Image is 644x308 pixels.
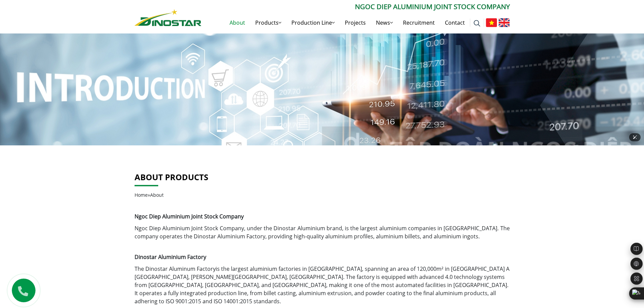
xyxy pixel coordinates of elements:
span: About [150,192,164,198]
a: About [224,12,250,33]
img: search [474,20,480,27]
span: » [135,192,164,198]
a: About products [135,171,208,183]
img: Tiếng Việt [486,18,497,27]
span: Dinostar Aluminium Factory [135,253,206,261]
a: Home [135,192,148,198]
a: Ngoc Diep Aluminium Joint Stock Company [135,224,244,232]
a: Projects [340,12,371,33]
p: , under the Dinostar Aluminium brand, is the largest aluminium companies in [GEOGRAPHIC_DATA]. Th... [135,224,510,240]
a: Production Line [286,12,340,33]
img: Nhôm Dinostar [135,9,201,26]
p: is the largest aluminium factories in [GEOGRAPHIC_DATA], spanning an area of 120,000m² in [GEOGRA... [135,265,510,305]
a: News [371,12,398,33]
a: Recruitment [398,12,440,33]
p: Ngoc Diep Aluminium Joint Stock Company [201,2,510,12]
strong: Ngoc Diep Aluminium Joint Stock Company [135,213,244,220]
a: The Dinostar Aluminum Factory [135,265,216,273]
img: English [499,18,510,27]
a: Contact [440,12,470,33]
a: Products [250,12,286,33]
